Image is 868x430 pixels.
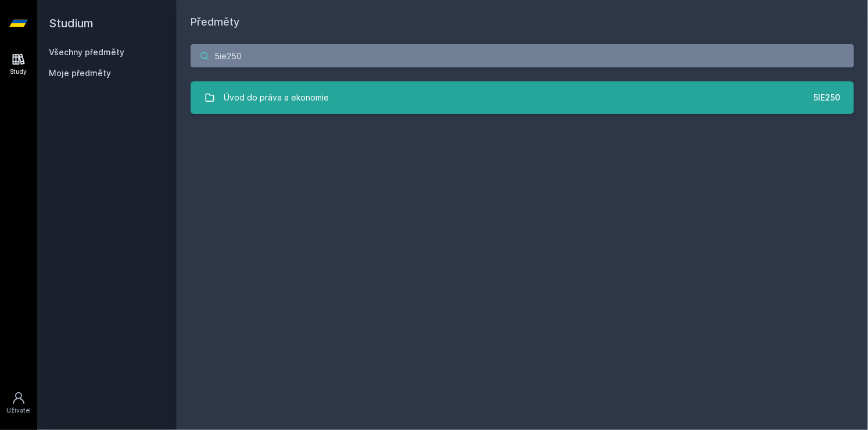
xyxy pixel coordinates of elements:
a: Úvod do práva a ekonomie 5IE250 [191,81,854,114]
a: Uživatel [2,385,35,421]
a: Všechny předměty [49,47,124,57]
a: Study [2,46,35,82]
div: 5IE250 [813,92,840,103]
input: Název nebo ident předmětu… [191,44,854,67]
div: Study [10,67,27,76]
div: Uživatel [6,406,31,415]
h1: Předměty [191,14,854,30]
span: Moje předměty [49,67,111,79]
div: Úvod do práva a ekonomie [224,86,329,109]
